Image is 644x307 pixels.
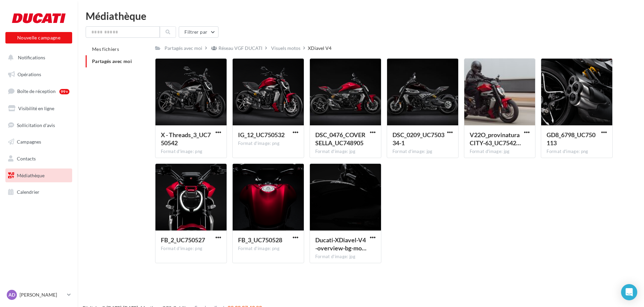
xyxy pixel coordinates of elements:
div: Format d'image: jpg [315,254,376,260]
span: IG_12_UC750532 [238,131,285,139]
div: Format d'image: png [161,246,221,252]
span: Boîte de réception [17,88,56,94]
div: Format d'image: jpg [315,149,376,155]
span: FB_3_UC750528 [238,236,282,244]
div: Format d'image: png [161,149,221,155]
div: Partagés avec moi [165,45,202,52]
a: Campagnes [4,135,74,149]
span: GD8_6798_UC750113 [547,131,595,147]
span: Contacts [17,156,36,161]
span: X - Threads_3_UC750542 [161,131,211,147]
span: Sollicitation d'avis [17,122,55,128]
span: V22O_provinaturaCITY-63_UC754226 [470,131,521,147]
span: Visibilité en ligne [18,105,54,111]
span: Ducati-XDiavel-V4-overview-bg-model-preview-2000x800__1_ [315,236,367,252]
a: Calendrier [4,185,74,199]
a: AD [PERSON_NAME] [5,288,72,301]
span: Mes fichiers [92,46,119,52]
div: XDiavel V4 [308,45,331,52]
a: Opérations [4,67,74,82]
span: DSC_0476_COVER SELLA_UC748905 [315,131,365,147]
span: Médiathèque [17,173,45,178]
div: Format d'image: jpg [392,149,453,155]
span: Campagnes [17,139,41,145]
button: Filtrer par [179,26,218,38]
p: [PERSON_NAME] [20,291,64,298]
a: Médiathèque [4,168,74,183]
span: AD [8,291,15,298]
a: Visibilité en ligne [4,101,74,116]
span: Notifications [18,55,45,60]
div: Format d'image: png [238,141,298,147]
a: Sollicitation d'avis [4,118,74,132]
div: Format d'image: jpg [470,149,530,155]
span: Opérations [18,71,41,77]
span: Calendrier [17,189,39,195]
span: FB_2_UC750527 [161,236,205,244]
span: Partagés avec moi [92,58,132,64]
div: Format d'image: png [238,246,298,252]
div: Réseau VGF DUCATI [218,45,262,52]
div: Médiathèque [86,11,636,21]
div: Visuels motos [271,45,300,52]
button: Notifications [4,51,71,65]
div: Open Intercom Messenger [621,284,637,300]
button: Nouvelle campagne [5,32,72,43]
div: Format d'image: png [547,149,607,155]
span: DSC_0209_UC750334-1 [392,131,444,147]
a: Contacts [4,152,74,166]
div: 99+ [59,89,69,94]
a: Boîte de réception99+ [4,84,74,98]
